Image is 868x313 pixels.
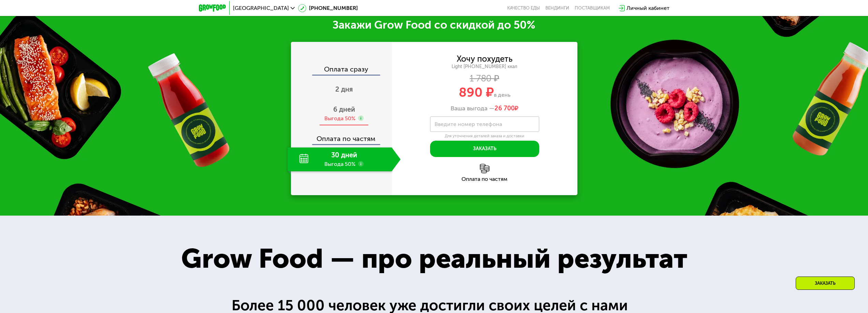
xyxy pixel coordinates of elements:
[507,5,540,11] a: Качество еды
[545,5,569,11] a: Вендинги
[335,85,353,93] span: 2 дня
[459,84,494,100] span: 890 ₽
[494,92,511,98] span: в день
[292,66,392,75] div: Оплата сразу
[324,115,355,122] div: Выгода 50%
[392,176,577,182] div: Оплата по частям
[392,105,577,112] div: Ваша выгода —
[480,164,489,173] img: l6xcnZfty9opOoJh.png
[233,5,289,11] span: [GEOGRAPHIC_DATA]
[298,4,358,12] a: [PHONE_NUMBER]
[333,105,355,113] span: 6 дней
[495,105,518,112] span: ₽
[457,55,513,63] div: Хочу похудеть
[392,75,577,82] div: 1 780 ₽
[435,122,502,126] label: Введите номер телефона
[392,64,577,70] div: Light [PHONE_NUMBER] ккал
[430,141,539,157] button: Заказать
[161,238,707,279] div: Grow Food — про реальный результат
[430,134,539,139] div: Для уточнения деталей заказа и доставки
[292,128,392,144] div: Оплата по частям
[627,4,670,12] div: Личный кабинет
[495,105,515,112] span: 26 700
[796,277,855,290] div: Заказать
[575,5,610,11] div: поставщикам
